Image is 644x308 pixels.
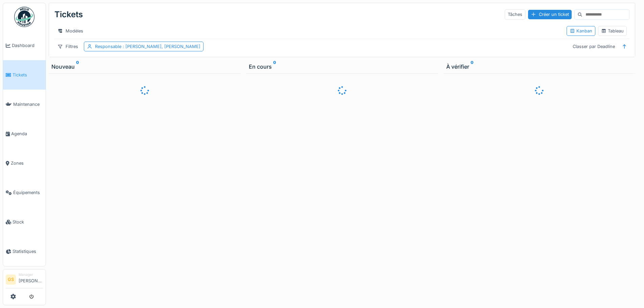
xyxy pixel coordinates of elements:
span: Stock [13,219,43,225]
a: Zones [3,148,46,178]
span: Dashboard [12,42,43,49]
a: Équipements [3,178,46,207]
a: Statistiques [3,237,46,266]
div: En cours [249,63,435,71]
div: Modèles [54,26,86,36]
div: Créer un ticket [528,10,572,19]
div: Nouveau [51,63,238,71]
div: Tâches [505,9,525,19]
div: Classer par Deadline [570,42,618,51]
div: Responsable [95,43,200,50]
span: Zones [11,160,43,166]
span: Agenda [11,131,43,137]
div: Filtres [54,42,81,51]
sup: 0 [471,63,474,71]
a: Dashboard [3,31,46,60]
span: Statistiques [13,248,43,255]
span: Tickets [13,72,43,78]
div: Tableau [601,28,624,34]
li: [PERSON_NAME] [19,272,43,287]
span: : [PERSON_NAME], [PERSON_NAME] [121,44,200,49]
div: Manager [19,272,43,277]
div: Kanban [570,28,592,34]
img: Badge_color-CXgf-gQk.svg [14,7,34,27]
span: Équipements [13,189,43,196]
span: Maintenance [13,101,43,108]
div: Tickets [54,6,83,23]
sup: 0 [273,63,276,71]
a: GS Manager[PERSON_NAME] [6,272,43,288]
div: À vérifier [446,63,633,71]
a: Maintenance [3,90,46,119]
a: Stock [3,207,46,237]
sup: 0 [76,63,79,71]
a: Tickets [3,60,46,90]
li: GS [6,275,16,285]
a: Agenda [3,119,46,148]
